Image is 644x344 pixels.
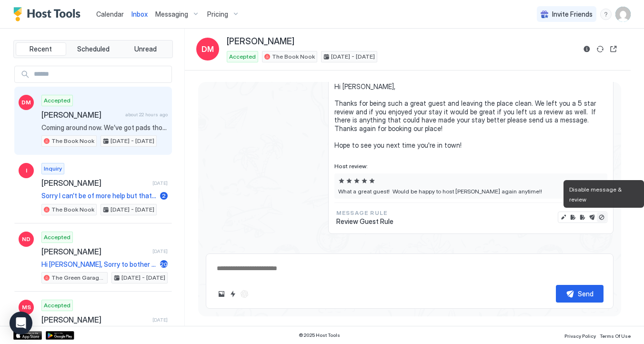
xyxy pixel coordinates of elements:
span: [PERSON_NAME] [41,315,149,324]
span: Invite Friends [552,10,593,19]
span: [DATE] - [DATE] [121,273,165,282]
span: Coming around now. We’ve got pads tho. Not tampons. [41,123,168,132]
button: Unread [120,42,171,56]
button: Recent [16,42,66,56]
div: menu [600,9,612,20]
span: DM [201,43,214,55]
a: Host Tools Logo [13,7,85,21]
span: The Book Nook [51,205,94,214]
button: Reservation information [581,43,593,55]
a: Calendar [96,9,124,19]
span: Privacy Policy [564,333,596,339]
a: Inbox [131,9,148,19]
button: Edit rule [578,212,587,222]
span: Terms Of Use [600,333,631,339]
span: 20 [160,261,168,268]
span: The Book Nook [51,137,94,145]
span: Sorry I can’t be of more help but that’s a Airbnb thing, not a host thing. We don’t affect or eve... [41,192,156,200]
span: [DATE] [152,317,168,323]
span: Accepted [44,96,70,105]
span: [DATE] [152,248,168,254]
span: Disable message & review [569,186,623,203]
span: [DATE] - [DATE] [331,52,375,61]
span: [PERSON_NAME] [227,36,294,47]
span: Pricing [207,10,228,19]
span: [DATE] - [DATE] [111,137,154,145]
div: Open Intercom Messenger [10,312,32,334]
span: Inbox [131,10,148,18]
span: Messaging [155,10,188,19]
span: Review Guest Rule [336,217,393,226]
a: App Store [13,331,42,340]
button: Open reservation [608,43,619,55]
span: Accepted [44,301,70,310]
span: Unread [134,45,157,53]
button: Upload image [216,288,227,300]
span: [PERSON_NAME] [41,247,149,256]
span: Hi [PERSON_NAME], Sorry to bother you but if you have a second, could you write us a review? Revi... [41,260,156,269]
span: Scheduled [77,45,110,53]
span: Accepted [44,233,70,242]
button: Edit message [559,212,568,222]
span: The Book Nook [272,52,315,61]
button: Edit review [568,212,578,222]
span: The Green Garage Loft [51,273,105,282]
span: DM [21,98,31,107]
input: Input Field [30,66,171,82]
a: Google Play Store [46,331,74,340]
span: [PERSON_NAME] [41,178,149,188]
span: [DATE] [152,180,168,186]
span: Host review: [334,162,607,170]
span: ND [22,235,30,243]
span: What a great guest! Would be happy to host [PERSON_NAME] again anytime!! [338,188,604,195]
span: MS [22,303,31,312]
button: Sync reservation [594,43,606,55]
span: Hi [PERSON_NAME], Thanks for being such a great guest and leaving the place clean. We left you a ... [334,82,607,149]
div: Send [578,289,594,299]
span: Recent [30,45,52,53]
div: tab-group [13,40,173,58]
span: Calendar [96,10,124,18]
span: 2 [162,192,166,199]
button: Disable message & review [597,212,606,222]
button: Send now [587,212,597,222]
span: Message Rule [336,209,393,217]
div: User profile [615,7,631,22]
a: Privacy Policy [564,330,596,340]
a: Terms Of Use [600,330,631,340]
button: Send [556,285,604,303]
button: Scheduled [68,42,119,56]
span: about 22 hours ago [125,111,168,118]
span: Inquiry [44,164,62,173]
button: Quick reply [227,288,239,300]
span: © 2025 Host Tools [299,332,340,338]
span: I [26,166,27,175]
span: [PERSON_NAME] [41,110,121,120]
span: Accepted [229,52,256,61]
span: [DATE] - [DATE] [111,205,154,214]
